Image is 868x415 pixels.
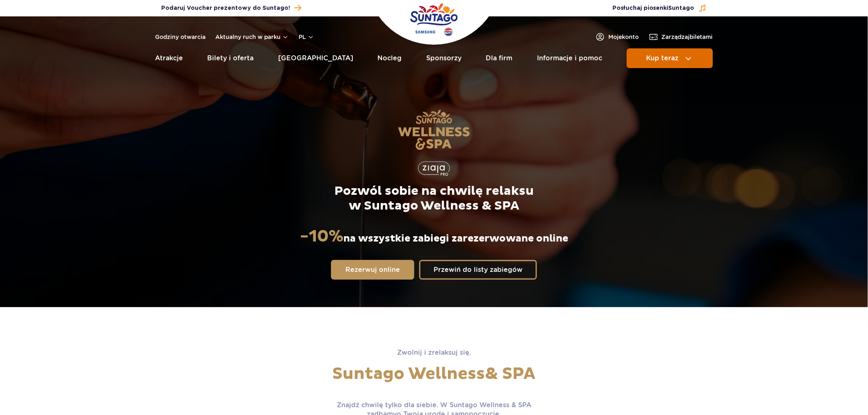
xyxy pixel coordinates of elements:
[300,184,569,213] p: Pozwól sobie na chwilę relaksu w Suntago Wellness & SPA
[378,48,402,68] a: Nocleg
[278,48,353,68] a: [GEOGRAPHIC_DATA]
[646,55,678,62] span: Kup teraz
[208,48,254,68] a: Bilety i oferta
[161,2,301,14] a: Podaruj Voucher prezentowy do Suntago!
[333,364,536,384] span: Suntago Wellness & SPA
[649,32,713,42] a: Zarządzajbiletami
[300,226,343,247] strong: -10%
[537,48,602,68] a: Informacje i pomoc
[419,260,537,280] a: Przewiń do listy zabiegów
[155,48,183,68] a: Atrakcje
[486,48,513,68] a: Dla firm
[155,33,206,41] a: Godziny otwarcia
[331,260,414,280] a: Rezerwuj online
[345,267,400,273] span: Rezerwuj online
[434,267,523,273] span: Przewiń do listy zabiegów
[595,32,639,42] a: Mojekonto
[300,226,568,247] p: na wszystkie zabiegi zarezerwowane online
[161,4,290,12] span: Podaruj Voucher prezentowy do Suntago!
[669,5,694,11] span: Suntago
[299,33,314,41] button: pl
[215,34,289,40] button: Aktualny ruch w parku
[627,48,713,68] button: Kup teraz
[397,349,471,356] span: Zwolnij i zrelaksuj się.
[398,109,470,150] img: Suntago Wellness & SPA
[612,4,707,12] button: Posłuchaj piosenkiSuntago
[426,48,461,68] a: Sponsorzy
[662,33,713,41] span: Zarządzaj biletami
[612,4,694,12] span: Posłuchaj piosenki
[608,33,639,41] span: Moje konto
